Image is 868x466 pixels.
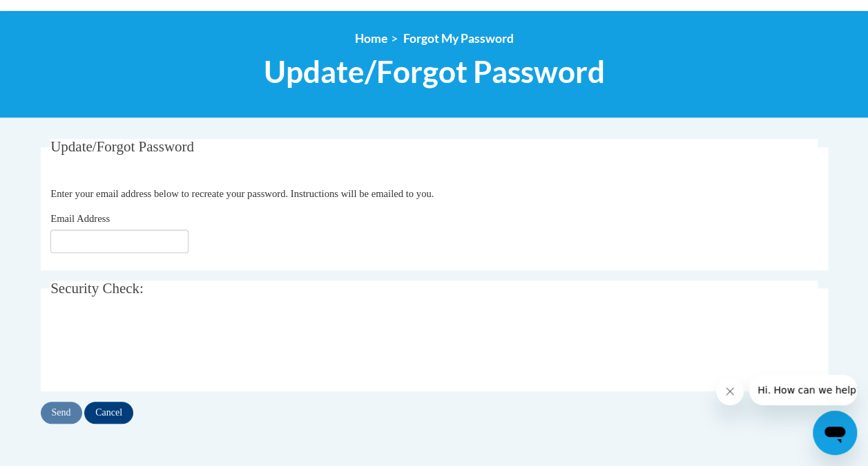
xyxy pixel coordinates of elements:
[50,138,194,155] span: Update/Forgot Password
[50,320,260,374] iframe: reCAPTCHA
[50,230,189,253] input: Email
[716,378,744,405] iframe: Close message
[749,375,857,405] iframe: Message from company
[50,213,110,224] span: Email Address
[84,402,133,424] input: Cancel
[264,53,605,90] span: Update/Forgot Password
[50,280,144,297] span: Security Check:
[355,31,387,46] a: Home
[403,31,514,46] span: Forgot My Password
[8,10,112,21] span: Hi. How can we help?
[813,411,857,455] iframe: Button to launch messaging window
[50,188,434,199] span: Enter your email address below to recreate your password. Instructions will be emailed to you.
